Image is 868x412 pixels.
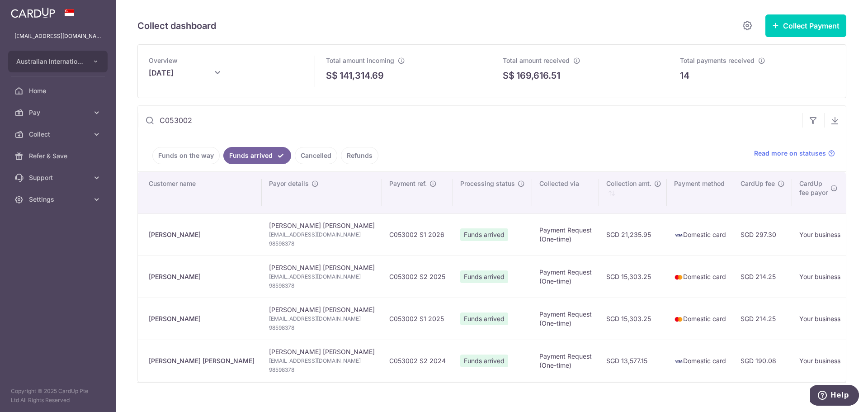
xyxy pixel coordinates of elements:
span: Refer & Save [29,152,89,161]
span: Help [20,6,39,14]
th: Payment ref. [382,172,453,213]
span: Support [29,173,89,182]
span: CardUp fee payor [799,179,828,197]
th: Customer name [138,172,262,213]
td: SGD 15,303.25 [599,256,667,298]
span: 98598378 [269,281,375,290]
td: SGD 214.25 [733,256,792,298]
td: C053002 S2 2024 [382,340,453,382]
span: Australian International School Pte Ltd [16,57,83,66]
td: SGD 15,303.25 [599,298,667,340]
th: Payor details [262,172,382,213]
span: Payor details [269,179,309,188]
span: Total payments received [680,57,755,64]
td: C053002 S1 2026 [382,213,453,256]
span: S$ [503,69,514,82]
th: CardUpfee payor [792,172,848,213]
th: CardUp fee [733,172,792,213]
a: Cancelled [295,147,337,164]
p: 169,616.51 [516,69,560,82]
span: [EMAIL_ADDRESS][DOMAIN_NAME] [269,272,375,281]
td: C053002 S2 2025 [382,256,453,298]
button: Collect Payment [765,14,846,37]
span: Overview [149,57,178,64]
img: mastercard-sm-87a3fd1e0bddd137fecb07648320f44c262e2538e7db6024463105ddbc961eb2.png [674,273,683,282]
td: Payment Request (One-time) [532,298,599,340]
td: Your business [792,340,848,382]
div: [PERSON_NAME] [149,230,255,239]
button: Australian International School Pte Ltd [8,51,108,72]
span: [EMAIL_ADDRESS][DOMAIN_NAME] [269,230,375,239]
span: 98598378 [269,365,375,374]
span: Collect [29,130,89,139]
td: SGD 190.08 [733,340,792,382]
td: SGD 214.25 [733,298,792,340]
p: [EMAIL_ADDRESS][DOMAIN_NAME] [14,32,101,41]
a: Funds arrived [223,147,291,164]
td: Payment Request (One-time) [532,256,599,298]
span: Collection amt. [606,179,651,188]
span: Funds arrived [460,355,508,367]
span: Home [29,86,89,95]
span: Funds arrived [460,313,508,325]
td: [PERSON_NAME] [PERSON_NAME] [262,340,382,382]
h5: Collect dashboard [137,19,216,33]
img: CardUp [11,7,55,18]
a: Refunds [341,147,378,164]
p: 14 [680,69,689,82]
span: Funds arrived [460,228,508,241]
a: Read more on statuses [754,149,835,158]
td: [PERSON_NAME] [PERSON_NAME] [262,213,382,256]
span: [EMAIL_ADDRESS][DOMAIN_NAME] [269,314,375,323]
td: Domestic card [667,256,733,298]
span: S$ [326,69,338,82]
span: Processing status [460,179,515,188]
p: 141,314.69 [340,69,384,82]
div: [PERSON_NAME] [149,314,255,323]
a: Funds on the way [152,147,220,164]
span: CardUp fee [741,179,775,188]
span: Payment ref. [389,179,427,188]
span: Pay [29,108,89,117]
th: Payment method [667,172,733,213]
td: SGD 21,235.95 [599,213,667,256]
span: Settings [29,195,89,204]
td: SGD 13,577.15 [599,340,667,382]
span: Total amount incoming [326,57,394,64]
div: [PERSON_NAME] [PERSON_NAME] [149,356,255,365]
th: Processing status [453,172,532,213]
td: [PERSON_NAME] [PERSON_NAME] [262,256,382,298]
td: Payment Request (One-time) [532,340,599,382]
span: 98598378 [269,323,375,332]
span: Total amount received [503,57,570,64]
td: SGD 297.30 [733,213,792,256]
div: [PERSON_NAME] [149,272,255,281]
th: Collected via [532,172,599,213]
img: mastercard-sm-87a3fd1e0bddd137fecb07648320f44c262e2538e7db6024463105ddbc961eb2.png [674,315,683,324]
th: Collection amt. : activate to sort column ascending [599,172,667,213]
td: Your business [792,256,848,298]
td: Your business [792,213,848,256]
img: visa-sm-192604c4577d2d35970c8ed26b86981c2741ebd56154ab54ad91a526f0f24972.png [674,231,683,240]
td: Domestic card [667,213,733,256]
span: Funds arrived [460,270,508,283]
td: Domestic card [667,298,733,340]
span: Read more on statuses [754,149,826,158]
td: Your business [792,298,848,340]
td: Domestic card [667,340,733,382]
span: [EMAIL_ADDRESS][DOMAIN_NAME] [269,356,375,365]
img: visa-sm-192604c4577d2d35970c8ed26b86981c2741ebd56154ab54ad91a526f0f24972.png [674,357,683,366]
td: Payment Request (One-time) [532,213,599,256]
input: Search [138,106,802,135]
span: 98598378 [269,239,375,248]
iframe: Opens a widget where you can find more information [810,385,859,407]
td: C053002 S1 2025 [382,298,453,340]
td: [PERSON_NAME] [PERSON_NAME] [262,298,382,340]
